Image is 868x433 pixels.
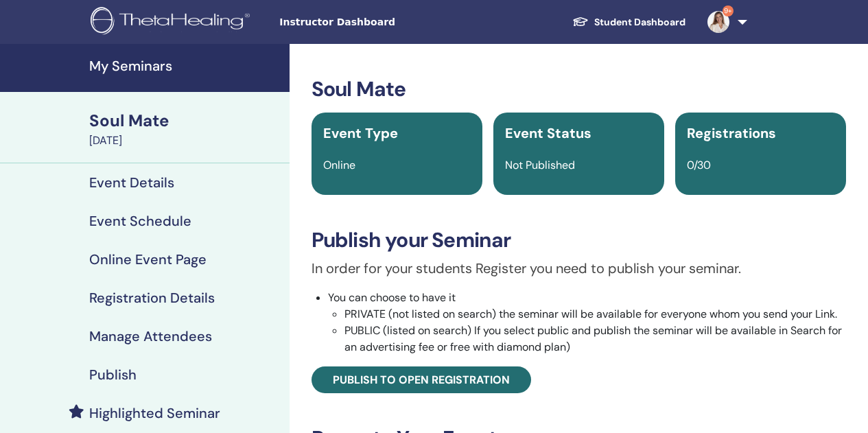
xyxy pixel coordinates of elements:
[561,10,696,35] a: Student Dashboard
[89,251,207,268] h4: Online Event Page
[89,213,191,229] h4: Event Schedule
[89,366,137,383] h4: Publish
[505,158,575,172] span: Not Published
[572,16,589,27] img: graduation-cap-white.svg
[89,405,220,421] h4: Highlighted Seminar
[312,258,846,279] p: In order for your students Register you need to publish your seminar.
[89,132,281,149] div: [DATE]
[687,158,711,172] span: 0/30
[323,124,398,142] span: Event Type
[312,228,846,253] h3: Publish your Seminar
[312,366,531,393] a: Publish to open registration
[328,290,846,355] li: You can choose to have it
[333,373,510,387] span: Publish to open registration
[91,7,255,38] img: logo.png
[312,77,846,102] h3: Soul Mate
[81,109,290,149] a: Soul Mate[DATE]
[89,174,174,191] h4: Event Details
[89,58,281,74] h4: My Seminars
[89,328,212,344] h4: Manage Attendees
[344,306,846,323] li: PRIVATE (not listed on search) the seminar will be available for everyone whom you send your Link.
[344,323,846,355] li: PUBLIC (listed on search) If you select public and publish the seminar will be available in Searc...
[279,15,485,30] span: Instructor Dashboard
[723,5,734,16] span: 9+
[687,124,776,142] span: Registrations
[89,109,281,132] div: Soul Mate
[323,158,355,172] span: Online
[89,290,215,306] h4: Registration Details
[707,11,729,33] img: default.jpg
[505,124,591,142] span: Event Status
